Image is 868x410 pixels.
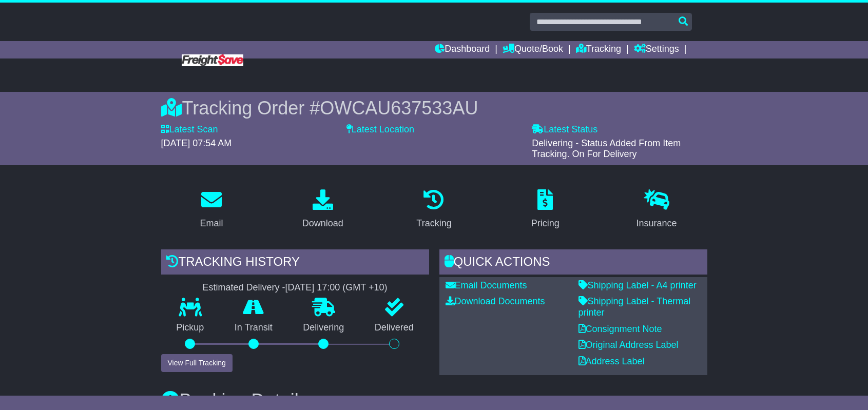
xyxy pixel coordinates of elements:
[636,217,677,230] div: Insurance
[578,340,679,350] a: Original Address Label
[634,41,679,58] a: Settings
[161,138,232,148] span: [DATE] 07:54 AM
[532,124,597,135] label: Latest Status
[200,217,223,230] div: Email
[320,97,478,119] span: OWCAU637533AU
[446,280,527,290] a: Email Documents
[161,97,707,119] div: Tracking Order #
[182,54,243,66] img: Freight Save
[285,282,388,294] div: [DATE] 17:00 (GMT +10)
[359,322,429,334] p: Delivered
[161,282,429,294] div: Estimated Delivery -
[578,280,697,290] a: Shipping Label - A4 printer
[161,124,218,135] label: Latest Scan
[302,217,343,230] div: Download
[161,322,220,334] p: Pickup
[288,322,360,334] p: Delivering
[532,138,681,160] span: Delivering - Status Added From Item Tracking. On For Delivery
[439,249,707,277] div: Quick Actions
[435,41,490,58] a: Dashboard
[630,186,684,234] a: Insurance
[503,41,563,58] a: Quote/Book
[525,186,566,234] a: Pricing
[578,356,645,366] a: Address Label
[296,186,350,234] a: Download
[346,124,414,135] label: Latest Location
[161,354,233,372] button: View Full Tracking
[161,249,429,277] div: Tracking history
[410,186,458,234] a: Tracking
[578,324,662,334] a: Consignment Note
[578,296,691,318] a: Shipping Label - Thermal printer
[446,296,545,306] a: Download Documents
[416,217,451,230] div: Tracking
[193,186,229,234] a: Email
[576,41,621,58] a: Tracking
[531,217,560,230] div: Pricing
[219,322,288,334] p: In Transit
